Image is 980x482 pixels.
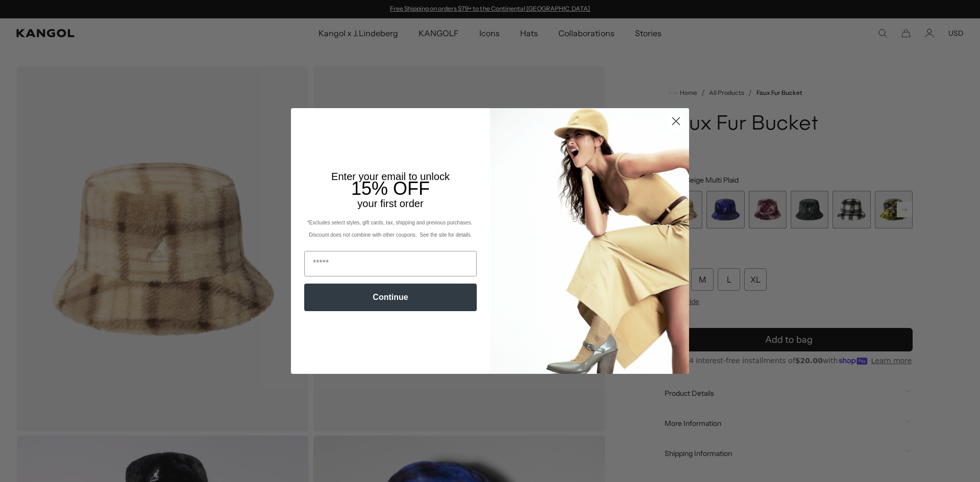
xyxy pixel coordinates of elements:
[357,198,423,209] span: your first order
[304,284,477,311] button: Continue
[351,178,430,199] span: 15% OFF
[331,171,450,182] span: Enter your email to unlock
[304,251,477,276] input: Email
[307,220,474,238] span: *Excludes select styles, gift cards, tax, shipping and previous purchases. Discount does not comb...
[667,112,685,130] button: Close dialog
[490,108,689,373] img: 93be19ad-e773-4382-80b9-c9d740c9197f.jpeg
